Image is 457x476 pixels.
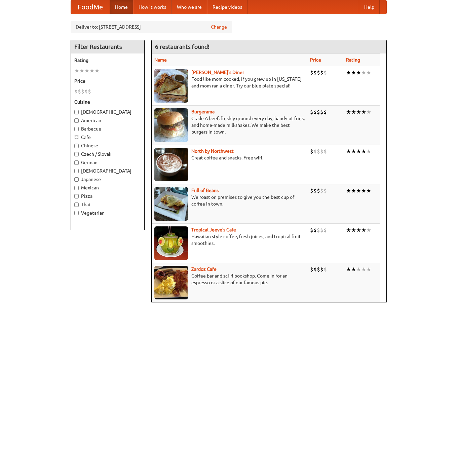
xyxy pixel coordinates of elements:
[346,148,351,155] li: ★
[323,148,327,155] li: $
[317,226,320,234] li: $
[313,108,317,116] li: $
[323,108,327,116] li: $
[74,201,141,208] label: Thai
[74,169,79,173] input: [DEMOGRAPHIC_DATA]
[317,187,320,194] li: $
[366,108,371,116] li: ★
[310,266,313,273] li: $
[320,108,323,116] li: $
[154,154,305,161] p: Great coffee and snacks. Free wifi.
[74,78,141,84] h5: Price
[351,266,356,273] li: ★
[154,76,305,89] p: Food like mom cooked, if you grew up in [US_STATE] and mom ran a diner. Try our blue plate special!
[74,134,141,141] label: Cafe
[313,187,317,194] li: $
[351,108,356,116] li: ★
[356,226,361,234] li: ★
[74,186,79,190] input: Mexican
[361,148,366,155] li: ★
[191,148,234,154] a: North by Northwest
[154,108,188,142] img: burgerama.jpg
[74,117,141,124] label: American
[361,108,366,116] li: ★
[191,227,236,232] a: Tropical Jeeve's Cafe
[74,88,78,95] li: $
[346,69,351,76] li: ★
[84,67,89,74] li: ★
[154,226,188,260] img: jeeves.jpg
[211,24,227,30] a: Change
[310,57,321,63] a: Price
[317,148,320,155] li: $
[74,160,79,165] input: German
[74,194,79,198] input: Pizza
[154,266,188,299] img: zardoz.jpg
[366,226,371,234] li: ★
[323,187,327,194] li: $
[154,194,305,207] p: We roast on premises to give you the best cup of coffee in town.
[154,233,305,247] p: Hawaiian style coffee, fresh juices, and tropical fruit smoothies.
[320,266,323,273] li: $
[155,43,210,50] ng-pluralize: 6 restaurants found!
[320,187,323,194] li: $
[361,69,366,76] li: ★
[133,0,172,14] a: How it works
[191,109,215,114] b: Burgerama
[74,152,79,156] input: Czech / Slovak
[313,226,317,234] li: $
[323,69,327,76] li: $
[191,266,217,272] a: Zardoz Cafe
[154,187,188,221] img: beans.jpg
[110,0,133,14] a: Home
[313,69,317,76] li: $
[361,266,366,273] li: ★
[310,148,313,155] li: $
[172,0,207,14] a: Who we are
[313,266,317,273] li: $
[346,57,360,63] a: Rating
[74,110,79,114] input: [DEMOGRAPHIC_DATA]
[351,69,356,76] li: ★
[191,188,219,193] b: Full of Beans
[74,109,141,115] label: [DEMOGRAPHIC_DATA]
[366,148,371,155] li: ★
[74,135,79,140] input: Cafe
[346,226,351,234] li: ★
[310,69,313,76] li: $
[320,69,323,76] li: $
[71,0,110,14] a: FoodMe
[89,67,94,74] li: ★
[313,148,317,155] li: $
[320,226,323,234] li: $
[74,142,141,149] label: Chinese
[74,193,141,199] label: Pizza
[74,99,141,105] h5: Cuisine
[154,57,167,63] a: Name
[84,88,88,95] li: $
[317,69,320,76] li: $
[351,226,356,234] li: ★
[361,187,366,194] li: ★
[71,21,232,33] div: Deliver to: [STREET_ADDRESS]
[317,266,320,273] li: $
[356,266,361,273] li: ★
[361,226,366,234] li: ★
[359,0,380,14] a: Help
[74,211,79,215] input: Vegetarian
[154,69,188,103] img: sallys.jpg
[317,108,320,116] li: $
[74,127,79,131] input: Barbecue
[154,272,305,286] p: Coffee bar and sci-fi bookshop. Come in for an espresso or a slice of our famous pie.
[356,148,361,155] li: ★
[81,88,84,95] li: $
[74,203,79,207] input: Thai
[351,187,356,194] li: ★
[207,0,247,14] a: Recipe videos
[88,88,91,95] li: $
[191,70,244,75] a: [PERSON_NAME]'s Diner
[320,148,323,155] li: $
